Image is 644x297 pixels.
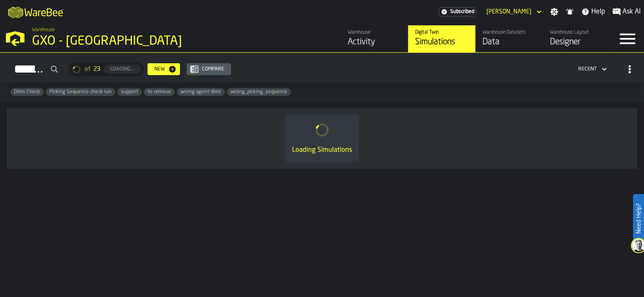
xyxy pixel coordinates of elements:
[32,27,55,33] span: Warehouse
[611,25,644,52] label: button-toggle-Menu
[415,30,469,35] div: Digital Twin
[543,25,610,52] a: link-to-/wh/i/ae0cd702-8cb1-4091-b3be-0aee77957c79/designer
[227,89,291,95] span: wrong_picking_sequence
[408,25,475,52] a: link-to-/wh/i/ae0cd702-8cb1-4091-b3be-0aee77957c79/simulations
[199,66,228,72] div: Compare
[450,9,474,15] span: Subscribed
[578,7,609,17] label: button-toggle-Help
[11,89,43,95] span: Dims Check
[32,34,260,49] div: GXO - [GEOGRAPHIC_DATA]
[415,36,469,48] div: Simulations
[177,89,225,95] span: wrong agent dims
[144,89,174,95] span: to remove
[634,195,643,242] label: Need Help?
[623,7,641,17] span: Ask AI
[187,63,231,75] button: button-Compare
[550,36,604,48] div: Designer
[475,25,543,52] a: link-to-/wh/i/ae0cd702-8cb1-4091-b3be-0aee77957c79/data
[483,30,536,35] div: Warehouse Datasets
[118,89,142,95] span: support
[341,25,408,52] a: link-to-/wh/i/ae0cd702-8cb1-4091-b3be-0aee77957c79/feed/
[348,30,401,35] div: Warehouse
[486,8,531,15] div: DropdownMenuValue-Jack Collinson
[46,89,115,95] span: Picking Sequence check run
[85,66,90,73] span: of
[94,66,100,73] span: 23
[439,7,476,16] a: link-to-/wh/i/ae0cd702-8cb1-4091-b3be-0aee77957c79/settings/billing
[348,36,401,48] div: Activity
[439,7,476,16] div: Menu Subscription
[483,36,536,48] div: Data
[550,30,604,35] div: Warehouse Layout
[104,65,141,74] button: button-Loading...
[609,7,644,17] label: button-toggle-Ask AI
[65,62,148,76] div: ButtonLoadMore-Loading...-Prev-First-Last
[148,63,180,75] button: button-New
[7,108,637,169] div: ItemListCard-
[578,66,597,72] div: DropdownMenuValue-4
[591,7,605,17] span: Help
[562,8,577,16] label: button-toggle-Notifications
[547,8,562,16] label: button-toggle-Settings
[107,66,137,72] div: Loading...
[575,64,609,74] div: DropdownMenuValue-4
[151,66,168,72] div: New
[483,7,543,17] div: DropdownMenuValue-Jack Collinson
[292,145,352,155] div: Loading Simulations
